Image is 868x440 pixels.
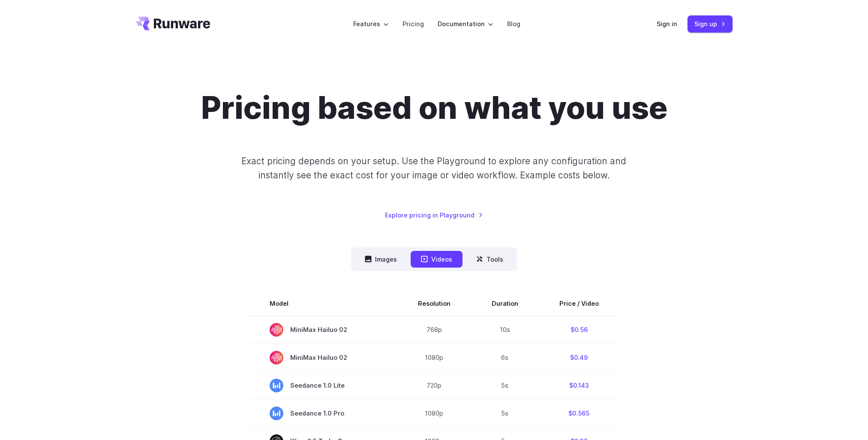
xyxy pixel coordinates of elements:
[657,19,677,29] a: Sign in
[471,292,539,316] th: Duration
[539,399,619,427] td: $0.565
[354,251,407,268] button: Images
[539,292,619,316] th: Price / Video
[397,371,471,399] td: 720p
[471,399,539,427] td: 5s
[539,344,619,371] td: $0.49
[397,399,471,427] td: 1080p
[270,351,377,365] span: MiniMax Hailuo 02
[539,371,619,399] td: $0.143
[402,19,424,29] a: Pricing
[270,323,377,337] span: MiniMax Hailuo 02
[438,19,493,29] label: Documentation
[225,154,643,183] p: Exact pricing depends on your setup. Use the Playground to explore any configuration and instantl...
[466,251,514,268] button: Tools
[353,19,389,29] label: Features
[471,344,539,371] td: 6s
[270,407,377,420] span: Seedance 1.0 Pro
[507,19,520,29] a: Blog
[688,15,733,32] a: Sign up
[397,292,471,316] th: Resolution
[471,316,539,344] td: 10s
[201,89,667,127] h1: Pricing based on what you use
[471,371,539,399] td: 5s
[249,292,397,316] th: Model
[270,379,377,392] span: Seedance 1.0 Lite
[539,316,619,344] td: $0.56
[397,344,471,371] td: 1080p
[397,316,471,344] td: 768p
[385,210,483,220] a: Explore pricing in Playground
[411,251,463,268] button: Videos
[136,17,210,30] a: Go to /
